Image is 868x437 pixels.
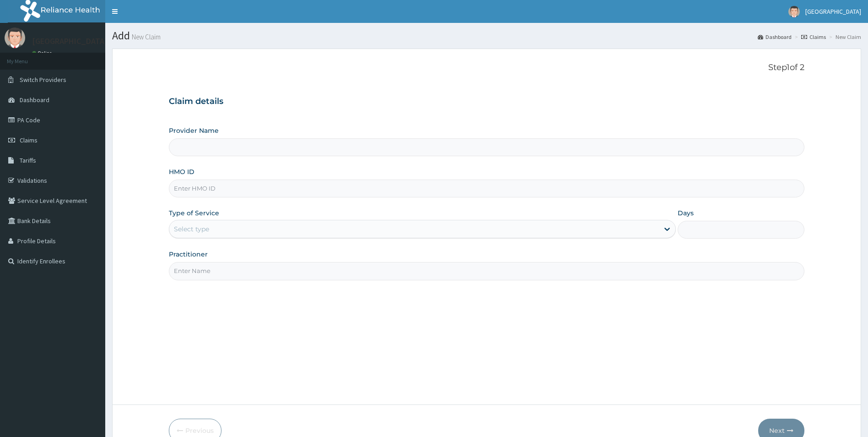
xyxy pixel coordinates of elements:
span: Dashboard [20,96,49,104]
label: Provider Name [169,126,219,135]
span: [GEOGRAPHIC_DATA] [805,7,861,16]
li: New Claim [827,33,861,41]
a: Claims [801,33,826,41]
input: Enter Name [169,262,805,280]
img: User Image [788,6,800,17]
small: New Claim [130,33,161,40]
img: User Image [5,27,25,48]
span: Claims [20,136,38,144]
h1: Add [112,30,861,42]
label: Type of Service [169,208,219,218]
span: Switch Providers [20,76,66,84]
p: [GEOGRAPHIC_DATA] [32,37,108,45]
h3: Claim details [169,97,805,107]
a: Dashboard [758,33,792,41]
label: HMO ID [169,167,194,176]
div: Select type [174,224,209,234]
span: Tariffs [20,156,36,164]
a: Online [32,50,54,56]
label: Practitioner [169,250,208,259]
input: Enter HMO ID [169,180,805,197]
label: Days [678,208,694,218]
p: Step 1 of 2 [169,63,805,73]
